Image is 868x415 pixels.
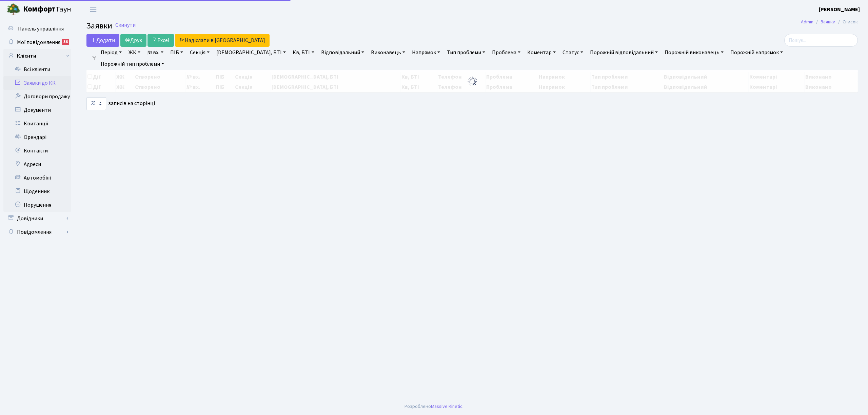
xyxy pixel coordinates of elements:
[431,403,462,410] a: Massive Kinetic
[3,103,71,117] a: Документи
[86,97,106,110] select: записів на сторінці
[3,76,71,90] a: Заявки до КК
[819,6,860,13] b: [PERSON_NAME]
[3,36,71,49] a: Мої повідомлення36
[3,130,71,144] a: Орендарі
[3,171,71,185] a: Автомобілі
[115,22,136,28] a: Скинути
[821,18,835,25] a: Заявки
[23,4,56,15] b: Комфорт
[3,90,71,103] a: Договори продажу
[91,37,115,44] span: Додати
[3,212,71,225] a: Довідники
[662,47,726,58] a: Порожній виконавець
[3,158,71,171] a: Адреси
[7,3,20,16] img: logo.png
[405,403,463,410] div: Розроблено .
[86,97,155,110] label: записів на сторінці
[214,47,289,58] a: [DEMOGRAPHIC_DATA], БТІ
[525,47,558,58] a: Коментар
[784,34,858,47] input: Пошук...
[86,34,119,47] a: Додати
[409,47,443,58] a: Напрямок
[587,47,660,58] a: Порожній відповідальний
[3,185,71,198] a: Щоденник
[560,47,586,58] a: Статус
[18,25,64,33] span: Панель управління
[728,47,786,58] a: Порожній напрямок
[147,34,174,47] a: Excel
[819,5,860,14] a: [PERSON_NAME]
[187,47,212,58] a: Секція
[144,47,166,58] a: № вх.
[444,47,488,58] a: Тип проблеми
[120,34,146,47] a: Друк
[3,49,71,63] a: Клієнти
[98,47,124,58] a: Період
[3,117,71,130] a: Квитанції
[3,22,71,36] a: Панель управління
[175,34,270,47] a: Надіслати в [GEOGRAPHIC_DATA]
[467,76,478,87] img: Обробка...
[801,18,813,25] a: Admin
[3,63,71,76] a: Всі клієнти
[3,225,71,239] a: Повідомлення
[23,4,71,15] span: Таун
[489,47,523,58] a: Проблема
[62,39,69,45] div: 36
[167,47,186,58] a: ПІБ
[98,58,167,70] a: Порожній тип проблеми
[126,47,143,58] a: ЖК
[290,47,317,58] a: Кв, БТІ
[318,47,367,58] a: Відповідальний
[835,18,858,26] li: Список
[3,198,71,212] a: Порушення
[3,144,71,158] a: Контакти
[86,20,112,32] span: Заявки
[85,4,102,15] button: Переключити навігацію
[17,39,60,46] span: Мої повідомлення
[368,47,408,58] a: Виконавець
[791,15,868,29] nav: breadcrumb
